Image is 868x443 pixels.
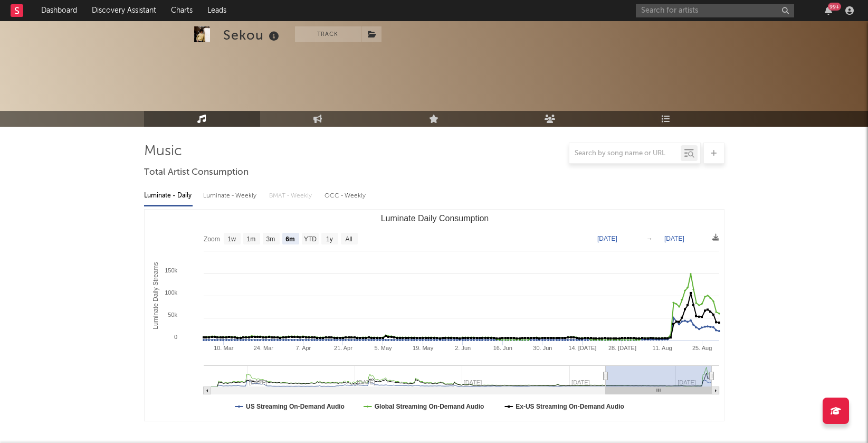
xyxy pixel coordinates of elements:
[345,235,352,243] text: All
[533,345,552,351] text: 30. Jun
[652,345,672,351] text: 11. Aug
[174,334,177,340] text: 0
[374,403,484,410] text: Global Streaming On-Demand Audio
[295,345,311,351] text: 7. Apr
[203,187,259,205] div: Luminate - Weekly
[636,4,794,17] input: Search for artists
[204,235,220,243] text: Zoom
[214,345,234,351] text: 10. Mar
[326,235,333,243] text: 1y
[380,214,489,223] text: Luminate Daily Consumption
[828,3,841,11] div: 99 +
[608,345,636,351] text: 28. [DATE]
[246,235,255,243] text: 1m
[168,312,177,318] text: 50k
[664,235,684,242] text: [DATE]
[295,26,361,42] button: Track
[246,403,345,410] text: US Streaming On-Demand Audio
[223,26,282,44] div: Sekou
[516,403,624,410] text: Ex-US Streaming On-Demand Audio
[266,235,275,243] text: 3m
[374,345,392,351] text: 5. May
[568,345,596,351] text: 14. [DATE]
[493,345,512,351] text: 16. Jun
[597,235,617,242] text: [DATE]
[144,187,193,205] div: Luminate - Daily
[145,210,724,421] svg: Luminate Daily Consumption
[144,166,249,179] span: Total Artist Consumption
[692,345,711,351] text: 25. Aug
[285,235,294,243] text: 6m
[455,345,471,351] text: 2. Jun
[325,187,367,205] div: OCC - Weekly
[165,289,177,296] text: 100k
[646,235,653,242] text: →
[151,262,159,329] text: Luminate Daily Streams
[165,267,177,274] text: 150k
[413,345,434,351] text: 19. May
[569,149,681,158] input: Search by song name or URL
[227,235,236,243] text: 1w
[253,345,273,351] text: 24. Mar
[303,235,316,243] text: YTD
[825,6,832,15] button: 99+
[334,345,352,351] text: 21. Apr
